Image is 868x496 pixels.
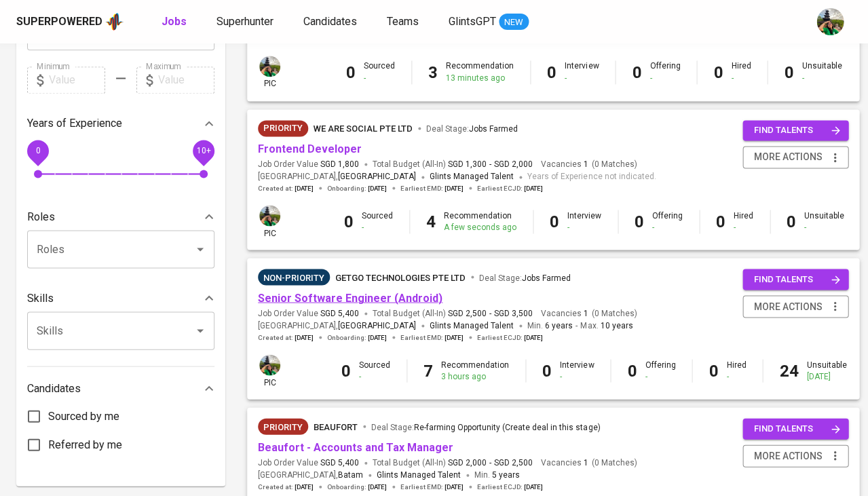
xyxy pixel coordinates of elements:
a: Senior Software Engineer (Android) [258,291,442,304]
img: eva@glints.com [259,354,280,375]
span: SGD 1,800 [320,159,359,170]
div: Offering [652,210,683,233]
span: Created at : [258,184,314,193]
span: 1 [582,307,588,319]
p: Skills [27,290,54,306]
span: Onboarding : [327,482,387,491]
a: Jobs [162,14,189,31]
a: Beaufort - Accounts and Tax Manager [258,440,453,453]
div: Skills [27,284,214,311]
span: Earliest ECJD : [477,332,543,342]
p: Roles [27,208,55,225]
a: GlintsGPT NEW [449,14,529,31]
span: Earliest ECJD : [477,482,543,491]
span: Sourced by me [48,408,119,424]
div: - [359,370,390,382]
div: pic [258,353,282,388]
a: Superpoweredapp logo [16,12,124,32]
div: - [734,221,753,233]
div: Hired [734,210,753,233]
div: - [726,370,746,382]
span: [DATE] [368,184,387,193]
span: Glints Managed Talent [430,172,514,181]
span: Deal Stage : [426,124,518,134]
div: New Job received from Demand Team [258,418,308,434]
span: GetGo Technologies Pte Ltd [335,272,466,282]
span: Priority [258,420,308,434]
img: eva@glints.com [816,8,844,35]
div: Recommendation [441,359,509,382]
p: Candidates [27,380,81,396]
div: Recommendation [446,60,514,83]
span: SGD 2,000 [494,159,533,170]
div: Unsuitable [801,60,842,83]
span: Vacancies ( 0 Matches ) [541,457,637,468]
span: 6 years [545,320,573,330]
b: 0 [547,63,556,82]
div: Superpowered [16,14,102,30]
div: Offering [645,359,675,382]
span: Earliest ECJD : [477,184,543,193]
span: [GEOGRAPHIC_DATA] [338,170,416,184]
div: - [731,73,751,84]
button: more actions [742,295,848,318]
span: Earliest EMD : [400,332,464,342]
span: Superhunter [216,15,273,28]
span: GlintsGPT [449,15,496,28]
div: - [801,73,842,84]
span: - [489,307,491,319]
span: Glints Managed Talent [377,470,461,479]
button: Open [191,321,210,340]
span: SGD 2,000 [448,457,487,468]
span: [DATE] [295,332,314,342]
div: - [567,221,601,233]
span: [GEOGRAPHIC_DATA] [338,319,416,332]
div: Recommendation [444,210,516,233]
div: Unsuitable [804,210,844,233]
span: more actions [753,149,822,166]
span: SGD 2,500 [448,307,487,319]
span: SGD 5,400 [320,457,359,468]
span: Max. [580,320,633,330]
div: Candidates [27,375,214,402]
div: Offering [649,60,680,83]
b: 0 [542,361,552,380]
div: pic [258,54,282,90]
span: 10+ [196,145,210,155]
div: Sourced [359,359,390,382]
span: Vacancies ( 0 Matches ) [541,307,637,319]
div: - [362,221,393,233]
div: - [560,370,594,382]
span: Min. [527,320,573,330]
b: 0 [709,361,718,380]
span: SGD 5,400 [320,307,359,319]
b: 0 [344,212,354,231]
a: Candidates [303,14,360,31]
b: 0 [784,63,793,82]
b: 3 [428,63,438,82]
span: Teams [387,15,419,28]
b: 24 [779,361,798,380]
span: Deal Stage : [479,273,571,282]
span: [DATE] [295,482,314,491]
div: Interview [567,210,601,233]
span: Batam [338,468,363,482]
div: - [652,221,683,233]
div: Interview [565,60,599,83]
b: 0 [627,361,637,380]
span: [DATE] [524,482,543,491]
span: NEW [499,16,529,29]
span: Non-Priority [258,271,330,284]
span: 5 years [492,470,520,479]
input: Value [49,66,105,94]
b: 0 [341,361,351,380]
span: Candidates [303,15,357,28]
span: Priority [258,121,308,135]
span: find talents [753,123,840,138]
button: find talents [742,269,848,290]
button: more actions [742,146,848,168]
div: 13 minutes ago [446,73,514,84]
span: [DATE] [295,184,314,193]
span: Total Budget (All-In) [373,159,533,170]
div: Roles [27,203,214,230]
